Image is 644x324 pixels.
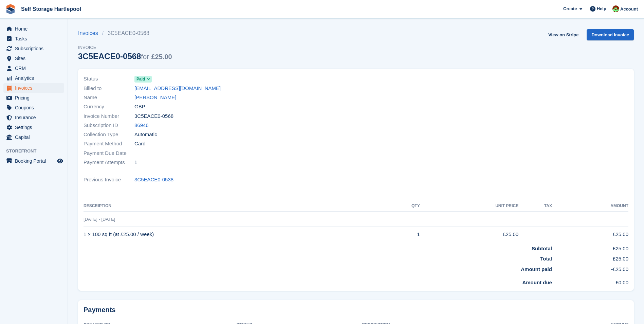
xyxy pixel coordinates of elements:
[15,64,56,73] span: CRM
[6,148,68,155] span: Storefront
[540,256,552,262] strong: Total
[84,112,134,120] span: Invoice Number
[84,306,628,314] h2: Payments
[15,123,56,132] span: Settings
[3,34,64,43] a: menu
[84,227,384,242] td: 1 × 100 sq ft (at £25.00 / week)
[15,73,56,83] span: Analytics
[552,201,628,212] th: Amount
[15,44,56,53] span: Subscriptions
[3,44,64,53] a: menu
[134,122,149,129] a: 86946
[78,29,172,37] nav: breadcrumbs
[134,159,137,166] span: 1
[84,201,384,212] th: Description
[522,280,552,285] strong: Amount due
[134,103,145,111] span: GBP
[134,112,173,120] span: 3C5EACE0-0568
[620,6,638,13] span: Account
[84,122,134,129] span: Subscription ID
[134,140,146,148] span: Card
[15,103,56,112] span: Coupons
[78,52,172,61] div: 3C5EACE0-0568
[136,76,145,82] span: Paid
[56,157,64,165] a: Preview store
[552,227,628,242] td: £25.00
[3,83,64,93] a: menu
[518,201,552,212] th: Tax
[78,44,172,51] span: Invoice
[18,3,84,15] a: Self Storage Hartlepool
[15,156,56,166] span: Booking Portal
[15,54,56,63] span: Sites
[552,263,628,276] td: -£25.00
[84,103,134,111] span: Currency
[546,29,581,40] a: View on Stripe
[587,29,634,40] a: Download Invoice
[84,140,134,148] span: Payment Method
[84,159,134,166] span: Payment Attempts
[552,242,628,252] td: £25.00
[15,113,56,122] span: Insurance
[84,85,134,92] span: Billed to
[15,34,56,43] span: Tasks
[15,93,56,103] span: Pricing
[84,149,134,157] span: Payment Due Date
[84,75,134,83] span: Status
[15,83,56,93] span: Invoices
[521,266,552,272] strong: Amount paid
[5,4,16,14] img: stora-icon-8386f47178a22dfd0bd8f6a31ec36ba5ce8667c1dd55bd0f319d3a0aa187defe.svg
[134,85,221,92] a: [EMAIL_ADDRESS][DOMAIN_NAME]
[3,24,64,34] a: menu
[134,131,157,139] span: Automatic
[3,73,64,83] a: menu
[612,5,619,12] img: Woods Removals
[151,53,172,60] span: £25.00
[15,132,56,142] span: Capital
[384,227,420,242] td: 1
[420,201,519,212] th: Unit Price
[3,54,64,63] a: menu
[78,29,102,37] a: Invoices
[384,201,420,212] th: QTY
[84,94,134,102] span: Name
[3,123,64,132] a: menu
[3,93,64,103] a: menu
[15,24,56,34] span: Home
[420,227,519,242] td: £25.00
[532,246,552,251] strong: Subtotal
[84,176,134,184] span: Previous Invoice
[563,5,577,12] span: Create
[597,5,606,12] span: Help
[552,252,628,263] td: £25.00
[84,131,134,139] span: Collection Type
[3,103,64,112] a: menu
[3,156,64,166] a: menu
[3,64,64,73] a: menu
[134,176,173,184] a: 3C5EACE0-0538
[3,132,64,142] a: menu
[141,53,149,60] span: for
[84,217,115,222] span: [DATE] - [DATE]
[552,276,628,287] td: £0.00
[134,94,176,102] a: [PERSON_NAME]
[134,75,152,83] a: Paid
[3,113,64,122] a: menu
